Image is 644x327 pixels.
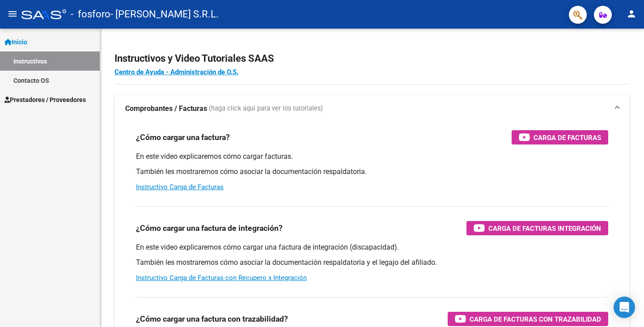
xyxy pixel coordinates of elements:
p: También les mostraremos cómo asociar la documentación respaldatoria. [136,167,608,177]
mat-icon: person [626,8,637,19]
mat-icon: menu [7,8,18,19]
strong: Comprobantes / Facturas [125,104,207,114]
span: Inicio [4,37,27,47]
h3: ¿Cómo cargar una factura de integración? [136,222,283,234]
span: Prestadores / Proveedores [4,95,86,105]
div: Open Intercom Messenger [614,297,635,318]
button: Carga de Facturas [512,130,608,144]
a: Instructivo Carga de Facturas con Recupero x Integración [136,274,307,282]
span: Carga de Facturas con Trazabilidad [470,314,601,325]
span: Carga de Facturas [534,132,601,143]
button: Carga de Facturas con Trazabilidad [448,312,608,326]
mat-expansion-panel-header: Comprobantes / Facturas (haga click aquí para ver los tutoriales) [114,94,630,123]
p: En este video explicaremos cómo cargar facturas. [136,152,608,161]
span: Carga de Facturas Integración [488,223,601,234]
span: - fosforo [71,4,110,24]
a: Instructivo Carga de Facturas [136,183,224,191]
h2: Instructivos y Video Tutoriales SAAS [114,50,630,67]
span: (haga click aquí para ver los tutoriales) [209,104,323,114]
span: - [PERSON_NAME] S.R.L. [110,4,219,24]
p: También les mostraremos cómo asociar la documentación respaldatoria y el legajo del afiliado. [136,258,608,268]
h3: ¿Cómo cargar una factura con trazabilidad? [136,313,288,325]
a: Centro de Ayuda - Administración de O.S. [114,68,238,76]
p: En este video explicaremos cómo cargar una factura de integración (discapacidad). [136,242,608,252]
h3: ¿Cómo cargar una factura? [136,131,230,144]
button: Carga de Facturas Integración [466,221,608,235]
